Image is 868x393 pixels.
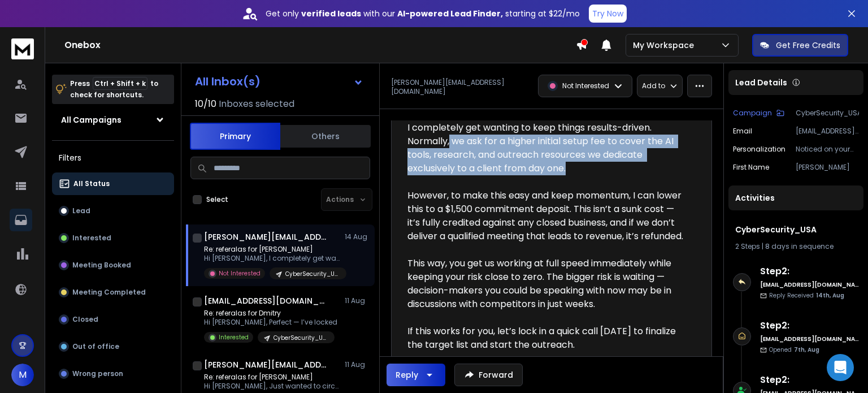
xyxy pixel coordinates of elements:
[186,70,372,93] button: All Inbox(s)
[760,373,859,387] h6: Step 2 :
[735,224,857,235] h1: CyberSecurity_USA
[733,145,785,154] p: Personalization
[219,97,294,111] h3: Inboxes selected
[52,281,174,304] button: Meeting Completed
[733,163,769,172] p: First Name
[397,8,503,19] strong: AI-powered Lead Finder,
[52,172,174,195] button: All Status
[642,81,665,90] p: Add to
[592,8,623,19] p: Try Now
[52,150,174,166] h3: Filters
[72,369,123,378] p: Wrong person
[195,76,261,87] h1: All Inbox(s)
[735,242,857,251] div: |
[387,364,445,386] button: Reply
[52,200,174,222] button: Lead
[733,109,772,118] p: Campaign
[454,364,523,386] button: Forward
[52,335,174,358] button: Out of office
[64,38,576,52] h1: Onebox
[752,34,848,57] button: Get Free Credits
[407,257,687,311] div: This way, you get us working at full speed immediately while keeping your risk close to zero. The...
[70,78,158,101] p: Press to check for shortcuts.
[204,254,340,263] p: Hi [PERSON_NAME], I completely get wanting
[52,308,174,331] button: Closed
[760,280,859,289] h6: [EMAIL_ADDRESS][DOMAIN_NAME]
[345,360,370,369] p: 11 Aug
[760,319,859,332] h6: Step 2 :
[219,333,249,342] p: Interested
[827,354,854,381] div: Open Intercom Messenger
[204,245,340,254] p: Re: referalas for [PERSON_NAME]
[765,241,834,251] span: 8 days in sequence
[407,189,687,243] div: However, to make this easy and keep momentum, I can lower this to a $1,500 commitment deposit. Th...
[61,114,121,126] h1: All Campaigns
[733,127,752,136] p: Email
[816,291,844,300] span: 14th, Aug
[407,325,687,352] div: If this works for you, let’s lock in a quick call [DATE] to finalize the target list and start th...
[285,270,340,278] p: CyberSecurity_USA
[72,206,90,215] p: Lead
[796,145,859,154] p: Noticed on your site that you offer penetration testing, security assessments, and incident respo...
[735,77,787,88] p: Lead Details
[204,231,328,243] h1: [PERSON_NAME][EMAIL_ADDRESS][DOMAIN_NAME]
[204,295,328,306] h1: [EMAIL_ADDRESS][DOMAIN_NAME]
[562,81,609,90] p: Not Interested
[589,5,627,23] button: Try Now
[195,97,216,111] span: 10 / 10
[796,109,859,118] p: CyberSecurity_USA
[396,369,418,381] div: Reply
[301,8,361,19] strong: verified leads
[52,254,174,277] button: Meeting Booked
[219,269,261,278] p: Not Interested
[391,78,531,96] p: [PERSON_NAME][EMAIL_ADDRESS][DOMAIN_NAME]
[52,362,174,385] button: Wrong person
[72,315,98,324] p: Closed
[73,179,110,188] p: All Status
[728,185,863,210] div: Activities
[204,359,328,370] h1: [PERSON_NAME][EMAIL_ADDRESS][DOMAIN_NAME]
[204,373,340,382] p: Re: referalas for [PERSON_NAME]
[52,227,174,249] button: Interested
[760,335,859,343] h6: [EMAIL_ADDRESS][DOMAIN_NAME]
[796,127,859,136] p: [EMAIL_ADDRESS][DOMAIN_NAME]
[204,309,337,318] p: Re: referalas for Dmitry
[274,334,328,342] p: CyberSecurity_USA
[206,195,228,204] label: Select
[190,123,280,150] button: Primary
[11,364,34,386] button: M
[794,346,819,354] span: 7th, Aug
[735,241,760,251] span: 2 Steps
[11,38,34,59] img: logo
[769,346,819,354] p: Opened
[407,121,687,175] div: I completely get wanting to keep things results-driven. Normally, we ask for a higher initial set...
[776,40,840,51] p: Get Free Credits
[760,265,859,278] h6: Step 2 :
[93,77,147,90] span: Ctrl + Shift + k
[266,8,580,19] p: Get only with our starting at $22/mo
[345,296,370,305] p: 11 Aug
[72,261,131,270] p: Meeting Booked
[633,40,698,51] p: My Workspace
[280,124,371,149] button: Others
[204,318,337,327] p: Hi [PERSON_NAME], Perfect — I’ve locked
[796,163,859,172] p: [PERSON_NAME]
[52,109,174,131] button: All Campaigns
[204,382,340,391] p: Hi [PERSON_NAME], Just wanted to circle
[72,288,146,297] p: Meeting Completed
[72,342,119,351] p: Out of office
[72,234,111,243] p: Interested
[733,109,784,118] button: Campaign
[769,291,844,300] p: Reply Received
[345,232,370,241] p: 14 Aug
